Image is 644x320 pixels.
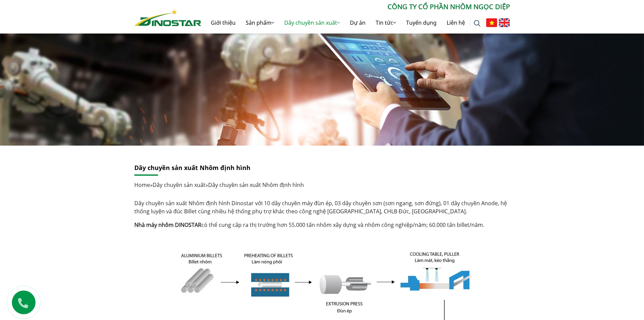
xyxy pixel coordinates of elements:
[208,181,304,189] span: Dây chuyền sản xuất Nhôm định hình
[474,20,481,27] img: search
[442,12,470,34] a: Liên hệ
[401,12,442,34] a: Tuyển dụng
[371,12,401,34] a: Tin tức
[134,199,510,215] p: Dây chuyền sản xuất Nhôm định hình Dinostar với 10 dây chuyền máy đùn ép, 03 dây chuyền sơn (sơn ...
[241,12,279,34] a: Sản phẩm
[134,221,510,229] p: có thể cung cấp ra thị trường hơn 55.000 tấn nhôm xây dựng và nhôm công nghiệp/năm; 60.000 tấn bi...
[201,2,510,12] p: CÔNG TY CỔ PHẦN NHÔM NGỌC DIỆP
[134,9,201,26] img: Nhôm Dinostar
[345,12,371,34] a: Dự án
[486,18,497,27] img: Tiếng Việt
[279,12,345,34] a: Dây chuyền sản xuất
[134,181,150,189] a: Home
[134,164,250,172] a: Dây chuyền sản xuất Nhôm định hình
[206,12,241,34] a: Giới thiệu
[134,221,201,229] a: Nhà máy nhôm DINOSTAR
[499,18,510,27] img: English
[153,181,205,189] a: Dây chuyền sản xuất
[134,181,304,189] span: » »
